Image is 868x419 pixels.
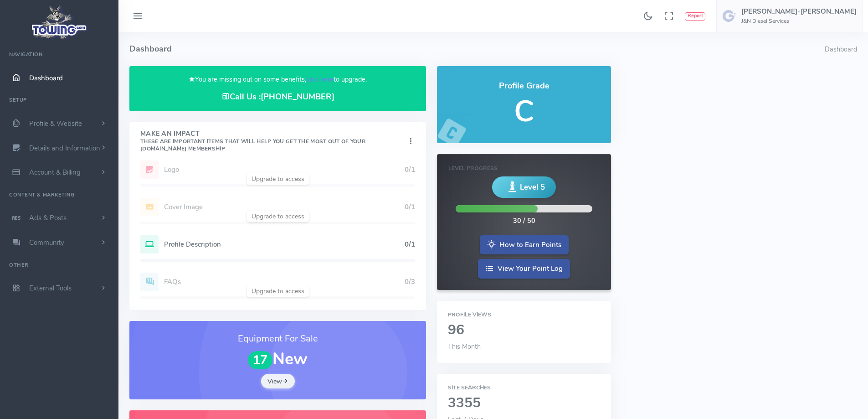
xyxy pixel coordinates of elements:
[29,213,67,222] span: Ads & Posts
[29,144,100,153] span: Details and Information
[140,130,406,152] h4: Make An Impact
[448,166,599,171] h6: Level Progress
[520,181,545,193] span: Level 5
[513,216,535,226] div: 30 / 50
[448,95,600,128] h5: C
[140,74,415,85] p: You are missing out on some benefits, to upgrade.
[29,284,72,293] span: External Tools
[741,8,857,15] h5: [PERSON_NAME]-[PERSON_NAME]
[140,138,365,152] small: These are important items that will help you get the most out of your [DOMAIN_NAME] Membership
[29,238,64,247] span: Community
[29,3,90,41] img: logo
[448,385,600,391] h6: Site Searches
[164,241,405,248] h5: Profile Description
[261,374,295,388] a: View
[261,91,334,102] a: [PHONE_NUMBER]
[685,12,705,21] button: Report
[480,235,569,255] a: How to Earn Points
[140,332,415,346] h3: Equipment For Sale
[448,342,481,351] span: This Month
[448,312,600,318] h6: Profile Views
[306,75,334,84] a: click here
[825,45,857,55] li: Dashboard
[478,259,570,279] a: View Your Point Log
[140,92,415,102] h4: Call Us :
[448,396,600,411] h2: 3355
[405,241,415,248] h5: 0/1
[29,168,81,177] span: Account & Billing
[140,350,415,369] h1: New
[741,18,857,24] h6: J&N Diesel Services
[29,119,82,128] span: Profile & Website
[722,9,737,23] img: user-image
[129,32,825,66] h4: Dashboard
[448,82,600,91] h4: Profile Grade
[448,323,600,338] h2: 96
[248,351,272,370] span: 17
[29,73,63,83] span: Dashboard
